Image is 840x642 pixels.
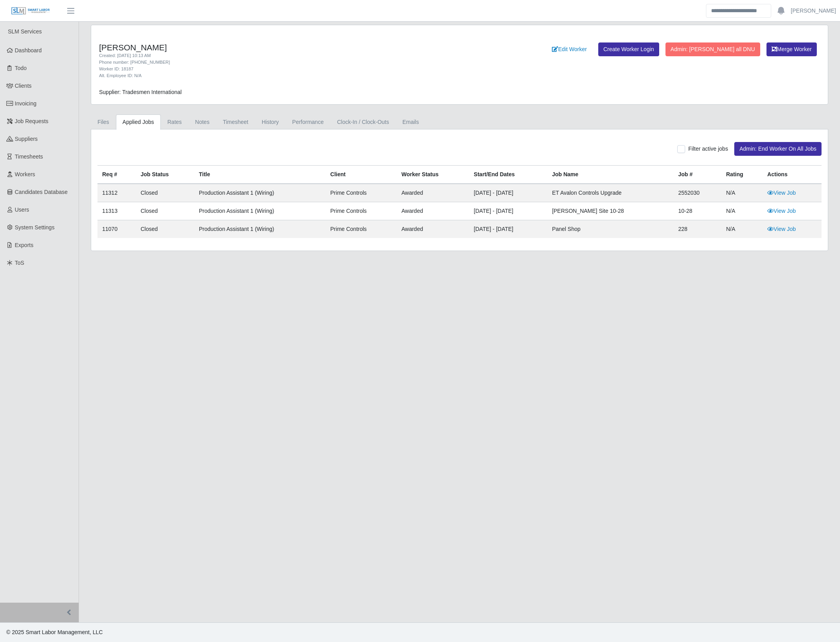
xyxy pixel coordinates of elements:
[6,629,103,635] span: © 2025 Smart Labor Management, LLC
[91,114,116,130] a: Files
[791,7,836,15] a: [PERSON_NAME]
[547,166,673,184] th: Job Name
[99,89,182,95] span: Supplier: Tradesmen International
[194,202,325,220] td: Production Assistant 1 (Wiring)
[97,184,136,202] td: 11312
[194,166,325,184] th: Title
[688,146,728,152] span: Filter active jobs
[325,184,397,202] td: Prime Controls
[325,166,397,184] th: Client
[673,220,721,238] td: 228
[99,72,515,79] div: Alt. Employee ID: N/A
[15,242,33,248] span: Exports
[673,202,721,220] td: 10-28
[99,66,515,72] div: Worker ID: 18187
[136,220,194,238] td: Closed
[188,114,216,130] a: Notes
[706,4,771,18] input: Search
[15,100,37,107] span: Invoicing
[97,220,136,238] td: 11070
[255,114,286,130] a: History
[767,226,796,232] a: View Job
[673,184,721,202] td: 2552030
[547,220,673,238] td: Panel Shop
[469,166,547,184] th: Start/End Dates
[15,118,49,124] span: Job Requests
[547,42,592,56] a: Edit Worker
[721,166,763,184] th: Rating
[216,114,255,130] a: Timesheet
[665,42,760,56] button: Admin: [PERSON_NAME] all DNU
[547,184,673,202] td: ET Avalon Controls Upgrade
[397,166,469,184] th: Worker Status
[99,59,515,66] div: Phone number: [PHONE_NUMBER]
[116,114,161,130] a: Applied Jobs
[766,42,817,56] button: Merge Worker
[97,166,136,184] th: Req #
[397,184,469,202] td: awarded
[15,65,27,71] span: Todo
[161,114,189,130] a: Rates
[397,220,469,238] td: awarded
[721,220,763,238] td: N/A
[15,47,42,53] span: Dashboard
[194,184,325,202] td: Production Assistant 1 (Wiring)
[767,190,796,196] a: View Job
[15,171,35,177] span: Workers
[15,224,55,231] span: System Settings
[15,260,24,266] span: ToS
[734,142,822,156] button: Admin: End Worker On All Jobs
[396,114,426,130] a: Emails
[136,202,194,220] td: Closed
[136,166,194,184] th: Job Status
[15,153,43,160] span: Timesheets
[8,28,42,35] span: SLM Services
[330,114,395,130] a: Clock-In / Clock-Outs
[469,202,547,220] td: [DATE] - [DATE]
[721,184,763,202] td: N/A
[325,202,397,220] td: Prime Controls
[767,208,796,214] a: View Job
[97,202,136,220] td: 11313
[11,7,50,15] img: SLM Logo
[15,207,29,213] span: Users
[15,189,68,195] span: Candidates Database
[99,52,515,59] div: Created: [DATE] 10:13 AM
[598,42,659,56] a: Create Worker Login
[469,220,547,238] td: [DATE] - [DATE]
[99,42,515,52] h4: [PERSON_NAME]
[547,202,673,220] td: [PERSON_NAME] Site 10-28
[763,166,822,184] th: Actions
[325,220,397,238] td: Prime Controls
[673,166,721,184] th: Job #
[285,114,330,130] a: Performance
[136,184,194,202] td: Closed
[721,202,763,220] td: N/A
[397,202,469,220] td: awarded
[15,136,38,142] span: Suppliers
[15,83,32,89] span: Clients
[469,184,547,202] td: [DATE] - [DATE]
[194,220,325,238] td: Production Assistant 1 (Wiring)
